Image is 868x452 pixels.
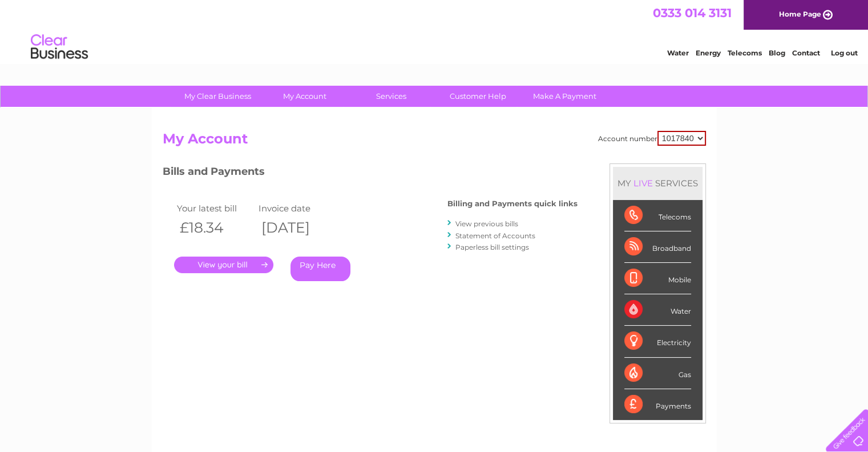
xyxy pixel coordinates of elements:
div: Account number [598,131,706,146]
a: Contact [792,49,820,57]
div: Payments [624,389,691,420]
div: LIVE [631,178,655,189]
h4: Billing and Payments quick links [447,199,578,208]
div: Telecoms [624,200,691,231]
td: Invoice date [256,201,338,216]
a: Telecoms [728,49,762,57]
a: View previous bills [455,219,518,228]
a: Energy [696,49,721,57]
a: Services [344,86,438,107]
th: £18.34 [174,216,256,239]
h2: My Account [163,131,706,153]
div: Water [624,294,691,326]
div: Gas [624,358,691,389]
img: logo.png [30,30,88,65]
a: Water [667,49,689,57]
a: Blog [769,49,785,57]
a: Make A Payment [518,86,612,107]
a: Log out [830,49,857,57]
td: Your latest bill [174,201,256,216]
div: Electricity [624,326,691,357]
a: Customer Help [431,86,525,107]
a: My Clear Business [171,86,265,107]
a: My Account [257,86,352,107]
h3: Bills and Payments [163,163,578,183]
th: [DATE] [256,216,338,239]
div: MY SERVICES [613,167,703,199]
a: Pay Here [290,257,350,281]
div: Clear Business is a trading name of Verastar Limited (registered in [GEOGRAPHIC_DATA] No. 3667643... [165,6,704,55]
div: Mobile [624,263,691,294]
a: . [174,257,273,273]
div: Broadband [624,231,691,263]
a: 0333 014 3131 [653,6,732,20]
a: Paperless bill settings [455,243,529,251]
a: Statement of Accounts [455,231,535,240]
